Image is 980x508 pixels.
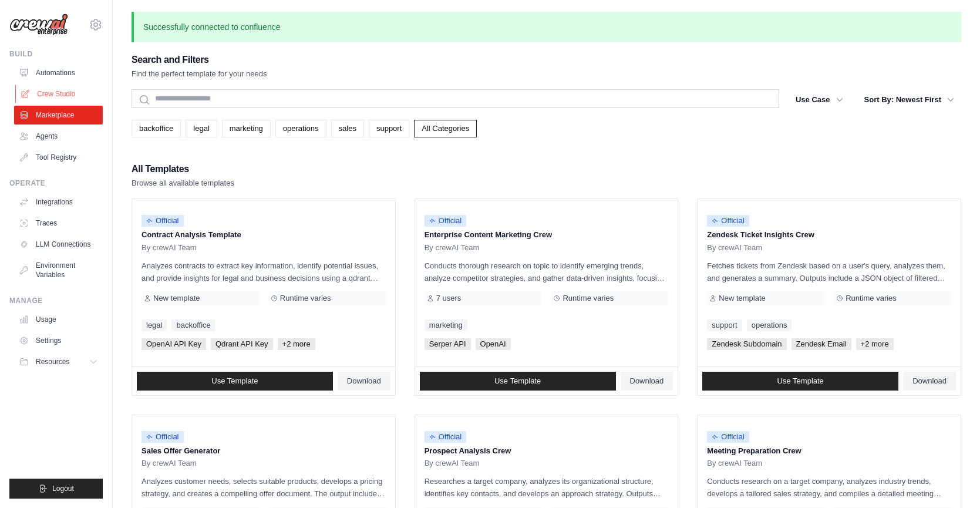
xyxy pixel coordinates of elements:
[707,319,742,331] a: support
[14,127,103,146] a: Agents
[425,459,480,468] span: By crewAI Team
[425,431,467,443] span: Official
[436,294,462,303] span: 7 users
[777,376,824,386] span: Use Template
[707,459,762,468] span: By crewAI Team
[347,376,381,386] span: Download
[275,120,326,137] a: operations
[621,372,673,391] a: Download
[9,479,103,499] button: Logout
[14,331,103,350] a: Settings
[9,296,103,305] div: Manage
[630,376,664,386] span: Download
[707,445,951,457] p: Meeting Preparation Crew
[132,177,234,189] p: Browse all available templates
[707,215,749,227] span: Official
[563,294,614,303] span: Runtime varies
[338,372,390,391] a: Download
[142,445,386,457] p: Sales Offer Generator
[425,319,467,331] a: marketing
[142,319,167,331] a: legal
[142,229,386,241] p: Contract Analysis Template
[137,372,333,391] a: Use Template
[278,338,315,350] span: +2 more
[142,459,197,468] span: By crewAI Team
[331,120,364,137] a: sales
[14,63,103,82] a: Automations
[425,229,669,241] p: Enterprise Content Marketing Crew
[211,338,273,350] span: Qdrant API Key
[132,12,961,42] p: Successfully connected to confluence
[132,120,181,137] a: backoffice
[912,376,947,386] span: Download
[211,376,258,386] span: Use Template
[476,338,511,350] span: OpenAI
[280,294,331,303] span: Runtime varies
[142,243,197,253] span: By crewAI Team
[789,89,850,110] button: Use Case
[14,256,103,284] a: Environment Variables
[747,319,792,331] a: operations
[186,120,217,137] a: legal
[702,372,898,391] a: Use Template
[707,260,951,284] p: Fetches tickets from Zendesk based on a user's query, analyzes them, and generates a summary. Out...
[142,338,206,350] span: OpenAI API Key
[425,475,669,500] p: Researches a target company, analyzes its organizational structure, identifies key contacts, and ...
[903,372,956,391] a: Download
[132,52,267,68] h2: Search and Filters
[132,161,234,177] h2: All Templates
[132,68,267,80] p: Find the perfect template for your needs
[9,179,103,188] div: Operate
[14,214,103,233] a: Traces
[425,243,480,253] span: By crewAI Team
[9,49,103,59] div: Build
[707,475,951,500] p: Conducts research on a target company, analyzes industry trends, develops a tailored sales strate...
[36,357,69,366] span: Resources
[369,120,409,137] a: support
[142,431,184,443] span: Official
[425,338,471,350] span: Serper API
[425,445,669,457] p: Prospect Analysis Crew
[14,352,103,371] button: Resources
[14,193,103,211] a: Integrations
[425,260,669,284] p: Conducts thorough research on topic to identify emerging trends, analyze competitor strategies, a...
[707,243,762,253] span: By crewAI Team
[14,235,103,254] a: LLM Connections
[14,310,103,329] a: Usage
[719,294,765,303] span: New template
[14,106,103,125] a: Marketplace
[857,89,961,110] button: Sort By: Newest First
[14,148,103,167] a: Tool Registry
[142,475,386,500] p: Analyzes customer needs, selects suitable products, develops a pricing strategy, and creates a co...
[420,372,616,391] a: Use Template
[707,229,951,241] p: Zendesk Ticket Insights Crew
[792,338,851,350] span: Zendesk Email
[142,215,184,227] span: Official
[171,319,215,331] a: backoffice
[494,376,541,386] span: Use Template
[9,14,68,36] img: Logo
[707,431,749,443] span: Official
[52,484,74,493] span: Logout
[425,215,467,227] span: Official
[15,85,104,103] a: Crew Studio
[846,294,897,303] span: Runtime varies
[222,120,271,137] a: marketing
[707,338,786,350] span: Zendesk Subdomain
[856,338,894,350] span: +2 more
[414,120,477,137] a: All Categories
[142,260,386,284] p: Analyzes contracts to extract key information, identify potential issues, and provide insights fo...
[153,294,200,303] span: New template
